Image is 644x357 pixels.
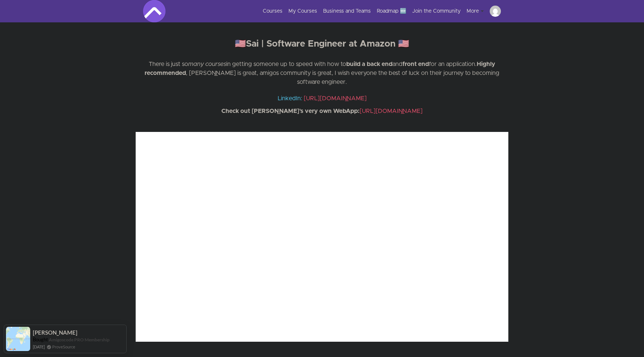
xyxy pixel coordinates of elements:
span: , [PERSON_NAME] is great, amigos community is great, I wish everyone the best of luck on their jo... [186,70,499,85]
span: There is just so [149,61,188,67]
a: Courses [263,7,282,15]
a: [URL][DOMAIN_NAME] [304,95,367,101]
strong: build a back end [346,61,392,67]
strong: 🇺🇸 [398,40,409,48]
a: Roadmap 🆕 [377,7,406,15]
span: in getting someone up to speed with how to [226,61,346,67]
a: Join the Community [412,7,461,15]
strong: Sai | Software Engineer at Amazon [246,40,395,48]
span: and [392,61,402,67]
span: LinkedIn: [278,95,302,101]
a: [URL][DOMAIN_NAME] [360,108,423,114]
button: More [467,7,490,15]
span: [DATE] [33,344,45,350]
strong: Check out [PERSON_NAME]'s very own WebApp: [221,108,360,114]
a: My Courses [288,7,317,15]
span: for an application. [429,61,477,67]
a: ProveSource [52,344,75,350]
img: provesource social proof notification image [6,327,30,351]
strong: front end [402,61,429,67]
em: many courses [188,61,226,67]
span: Bought [33,337,48,342]
a: Business and Teams [323,7,371,15]
iframe: Video Player [136,132,508,342]
img: bishalsainju7@gmail.com [490,6,501,17]
a: Amigoscode PRO Membership [49,337,110,342]
strong: 🇺🇸 [235,40,246,48]
span: [PERSON_NAME] [33,329,78,336]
